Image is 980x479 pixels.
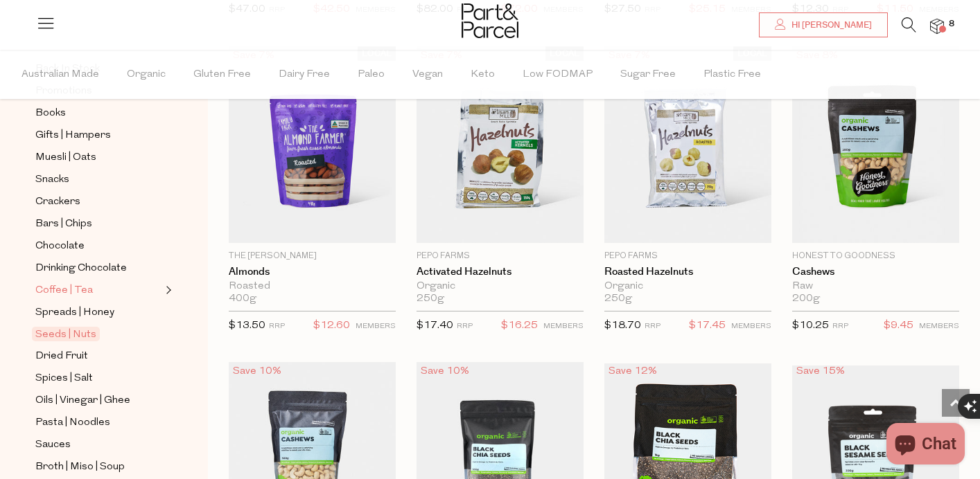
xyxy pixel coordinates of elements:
span: Books [35,105,66,122]
a: Gifts | Hampers [35,127,161,144]
a: Broth | Miso | Soup [35,458,161,476]
img: Cashews [792,46,959,244]
span: Spices | Salt [35,370,93,387]
small: RRP [269,323,285,330]
a: Oils | Vinegar | Ghee [35,392,161,409]
a: Seeds | Nuts [35,326,161,343]
small: MEMBERS [919,323,959,330]
span: $16.25 [501,317,538,335]
a: Cashews [792,266,959,278]
span: Pasta | Noodles [35,415,110,431]
a: 8 [930,19,944,33]
span: Paleo [358,51,385,99]
small: RRP [457,323,473,330]
span: Broth | Miso | Soup [35,459,125,476]
span: Chocolate [35,238,85,255]
span: Gluten Free [193,51,251,99]
span: Crackers [35,194,80,210]
div: Save 10% [417,362,473,381]
a: Activated Hazelnuts [417,266,584,278]
small: MEMBERS [356,323,396,330]
a: Coffee | Tea [35,282,161,299]
div: Save 15% [792,362,849,381]
span: Snacks [35,172,69,188]
span: Australian Made [21,51,99,99]
span: 400g [229,293,256,305]
span: Seeds | Nuts [32,327,100,341]
a: Books [35,105,161,122]
div: Save 12% [604,362,661,381]
span: Bars | Chips [35,216,92,233]
span: Gifts | Hampers [35,127,111,144]
small: RRP [832,323,848,330]
span: 250g [604,293,632,305]
a: Almonds [229,266,396,278]
a: Drinking Chocolate [35,260,161,277]
inbox-online-store-chat: Shopify online store chat [882,423,969,468]
small: RRP [645,323,660,330]
p: The [PERSON_NAME] [229,250,396,262]
small: MEMBERS [731,323,771,330]
span: Dairy Free [279,51,330,99]
span: Keto [471,51,495,99]
span: $17.40 [417,320,453,331]
span: Sauces [35,437,71,453]
span: $17.45 [689,317,726,335]
span: Vegan [412,51,443,99]
span: Oils | Vinegar | Ghee [35,392,130,409]
div: Save 10% [229,362,286,381]
div: Organic [417,280,584,293]
span: Plastic Free [703,51,761,99]
a: Snacks [35,171,161,188]
a: Pasta | Noodles [35,414,161,431]
a: Spices | Salt [35,370,161,387]
a: Muesli | Oats [35,149,161,166]
p: Honest to Goodness [792,250,959,262]
button: Expand/Collapse Coffee | Tea [162,282,172,298]
a: Spreads | Honey [35,304,161,321]
a: Sauces [35,436,161,453]
img: Roasted Hazelnuts [604,46,771,244]
a: Dried Fruit [35,347,161,365]
span: $9.45 [884,317,913,335]
a: Bars | Chips [35,215,161,233]
a: Chocolate [35,237,161,255]
img: Part&Parcel [462,3,518,38]
div: Raw [792,280,959,293]
span: Coffee | Tea [35,282,93,299]
span: 250g [417,293,444,305]
span: 8 [945,18,958,30]
span: Dried Fruit [35,348,88,365]
p: Pepo Farms [417,250,584,262]
span: Spreads | Honey [35,305,114,321]
span: Hi [PERSON_NAME] [788,19,872,31]
span: Sugar Free [620,51,676,99]
span: $18.70 [604,320,641,331]
span: Low FODMAP [523,51,593,99]
p: Pepo Farms [604,250,771,262]
a: Crackers [35,193,161,210]
span: 200g [792,293,820,305]
small: MEMBERS [543,323,584,330]
span: Organic [127,51,166,99]
span: $10.25 [792,320,829,331]
img: Activated Hazelnuts [417,46,584,244]
span: $12.60 [313,317,350,335]
span: Muesli | Oats [35,150,96,166]
div: Organic [604,280,771,293]
a: Roasted Hazelnuts [604,266,771,278]
a: Hi [PERSON_NAME] [759,12,888,37]
div: Roasted [229,280,396,293]
span: Drinking Chocolate [35,260,127,277]
span: $13.50 [229,320,265,331]
img: Almonds [229,46,396,244]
